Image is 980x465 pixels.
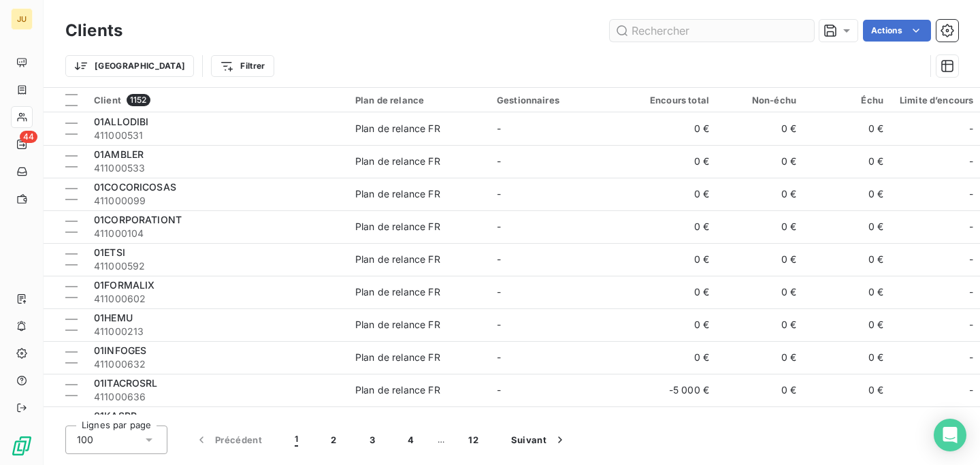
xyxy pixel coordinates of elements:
td: 0 € [717,374,804,406]
div: Plan de relance FR [355,155,440,168]
span: - [497,188,501,199]
span: 411000632 [94,357,339,371]
td: 0 € [804,276,892,308]
span: - [497,351,501,363]
span: - [969,122,973,135]
span: - [969,383,973,397]
td: 0 € [630,178,717,210]
td: 0 € [804,210,892,243]
div: Plan de relance FR [355,187,440,201]
span: - [969,220,973,234]
span: 01ITACROSRL [94,377,158,389]
span: 411000592 [94,259,339,273]
span: 01INFOGES [94,344,146,356]
span: 1152 [127,94,150,106]
div: Limite d’encours [900,95,973,106]
div: Plan de relance FR [355,220,440,234]
td: 0 € [630,308,717,341]
td: 0 € [717,308,804,341]
td: -5 000 € [630,374,717,406]
span: 411000531 [94,129,339,142]
span: 01CORPORATIONT [94,214,182,225]
td: 0 € [717,178,804,210]
td: 0 € [630,210,717,243]
div: Plan de relance FR [355,351,440,364]
div: Plan de relance FR [355,383,440,397]
div: Plan de relance FR [355,122,440,135]
span: - [497,253,501,265]
input: Rechercher [610,20,814,42]
span: 01HEMU [94,312,133,323]
button: 3 [353,426,391,454]
span: 100 [77,433,93,447]
span: 411000602 [94,292,339,306]
span: Client [94,95,121,106]
td: 0 € [717,406,804,439]
div: Plan de relance FR [355,253,440,266]
span: - [497,286,501,298]
span: 01ALLODIBI [94,116,149,127]
span: 411000099 [94,194,339,208]
td: 0 € [804,112,892,145]
span: 01FORMALIX [94,279,155,291]
span: 44 [20,131,37,143]
span: 01KASPR [94,410,137,421]
td: 0 € [717,243,804,276]
td: 0 € [717,210,804,243]
div: Plan de relance FR [355,285,440,299]
td: 0 € [630,112,717,145]
span: - [969,351,973,364]
td: 0 € [630,276,717,308]
td: 0 € [630,406,717,439]
span: 411000636 [94,390,339,404]
button: [GEOGRAPHIC_DATA] [65,55,194,77]
span: 411000104 [94,227,339,240]
button: 1 [278,426,314,454]
span: - [969,155,973,168]
td: 0 € [804,374,892,406]
div: Plan de relance [355,95,480,106]
a: 44 [11,133,32,155]
div: Plan de relance FR [355,318,440,332]
span: - [497,319,501,330]
span: - [969,187,973,201]
span: - [497,123,501,134]
span: 01ETSI [94,246,125,258]
button: 4 [391,426,430,454]
td: 0 € [630,243,717,276]
td: 0 € [717,145,804,178]
button: Suivant [495,426,583,454]
span: 01AMBLER [94,148,144,160]
td: 0 € [630,341,717,374]
div: Gestionnaires [497,95,622,106]
td: 0 € [717,341,804,374]
span: 1 [295,433,298,447]
td: 0 € [804,178,892,210]
div: JU [11,8,33,30]
button: Actions [863,20,931,42]
div: Encours total [638,95,709,106]
td: 0 € [804,341,892,374]
img: Logo LeanPay [11,435,33,457]
td: 0 € [717,112,804,145]
span: 01COCORICOSAS [94,181,176,193]
span: … [430,429,452,451]
div: Non-échu [725,95,796,106]
span: - [497,221,501,232]
td: 0 € [630,145,717,178]
td: 0 € [804,145,892,178]
span: - [969,253,973,266]
td: 0 € [804,243,892,276]
span: - [969,285,973,299]
div: Échu [813,95,883,106]
button: Précédent [178,426,278,454]
td: 0 € [717,276,804,308]
button: 2 [314,426,353,454]
td: 0 € [804,308,892,341]
span: - [497,384,501,396]
button: 12 [452,426,495,454]
h3: Clients [65,18,122,43]
button: Filtrer [211,55,274,77]
span: 411000213 [94,325,339,338]
div: Open Intercom Messenger [934,419,966,451]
